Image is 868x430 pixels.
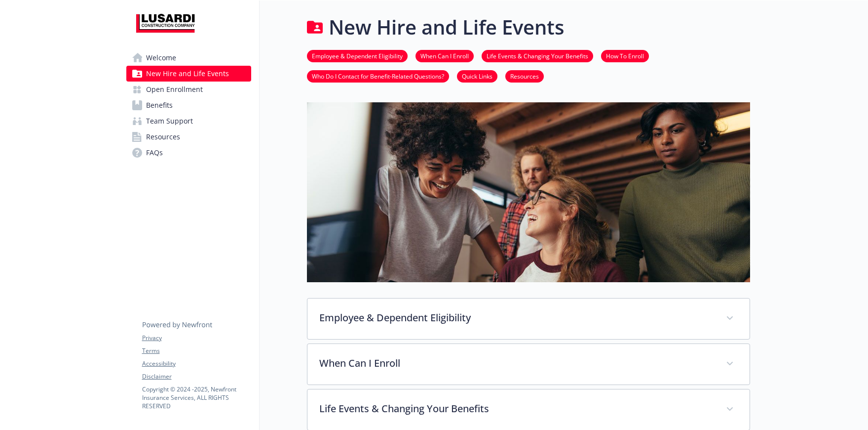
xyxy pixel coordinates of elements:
div: When Can I Enroll [307,344,750,385]
a: Terms [142,346,251,355]
a: Benefits [126,97,251,113]
p: When Can I Enroll [319,356,714,371]
p: Employee & Dependent Eligibility [319,310,714,325]
a: Employee & Dependent Eligibility [307,51,408,60]
h1: New Hire and Life Events [329,12,564,42]
a: Welcome [126,50,251,66]
p: Copyright © 2024 - 2025 , Newfront Insurance Services, ALL RIGHTS RESERVED [142,385,251,410]
span: Open Enrollment [146,82,203,97]
div: Employee & Dependent Eligibility [307,299,750,339]
a: Team Support [126,113,251,129]
a: FAQs [126,145,251,161]
a: New Hire and Life Events [126,66,251,82]
a: Accessibility [142,359,251,368]
span: New Hire and Life Events [146,66,229,82]
a: When Can I Enroll [415,51,474,60]
a: Who Do I Contact for Benefit-Related Questions? [307,71,449,81]
a: Life Events & Changing Your Benefits [482,51,593,60]
img: new hire page banner [307,102,750,282]
span: FAQs [146,145,163,161]
span: Benefits [146,97,173,113]
div: Life Events & Changing Your Benefits [307,389,750,430]
a: Quick Links [457,71,497,81]
span: Team Support [146,113,193,129]
a: Open Enrollment [126,82,251,97]
span: Resources [146,129,180,145]
a: Privacy [142,334,251,343]
p: Life Events & Changing Your Benefits [319,401,714,416]
span: Welcome [146,50,176,66]
a: How To Enroll [601,51,649,60]
a: Disclaimer [142,372,251,381]
a: Resources [505,71,544,81]
a: Resources [126,129,251,145]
